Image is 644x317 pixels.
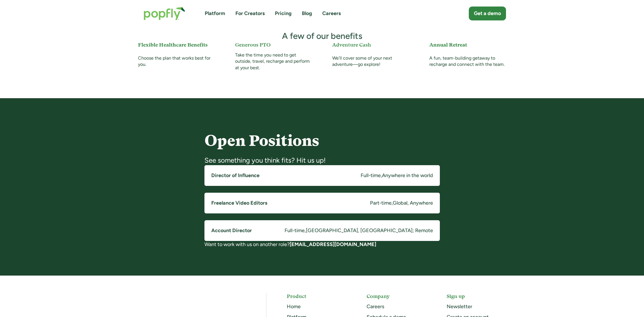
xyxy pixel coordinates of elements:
[235,10,265,17] a: For Creators
[204,241,440,248] div: Want to work with us on another role?
[205,10,225,17] a: Platform
[204,165,440,186] a: Director of InfluenceFull-time,Anywhere in the world
[211,227,252,234] h5: Account Director
[474,10,501,17] div: Get a demo
[447,293,506,300] h5: Sign up
[370,200,392,207] div: Part-time
[381,172,382,179] div: ,
[306,227,433,234] div: [GEOGRAPHIC_DATA], [GEOGRAPHIC_DATA]; Remote
[322,10,341,17] a: Careers
[332,41,409,51] h5: Adventure Cash
[429,42,467,48] strong: Annual Retreat
[285,227,305,234] div: Full-time
[138,1,191,26] a: home
[447,303,472,310] a: Newsletter
[305,227,306,234] div: ,
[367,303,384,310] a: Careers
[138,55,215,71] div: Choose the plan that works best for you.
[382,172,433,179] div: Anywhere in the world
[235,41,312,48] h5: Generous PTO
[392,200,393,207] div: ,
[287,293,346,300] h5: Product
[204,156,440,165] div: See something you think fits? Hit us up!
[429,55,506,71] div: A fun, team-building getaway to recharge and connect with the team.
[302,10,312,17] a: Blog
[332,55,409,71] div: We’ll cover some of your next adventure—go explore!
[469,7,506,20] a: Get a demo
[290,241,376,247] a: [EMAIL_ADDRESS][DOMAIN_NAME]
[287,303,301,310] a: Home
[275,10,292,17] a: Pricing
[204,193,440,213] a: Freelance Video EditorsPart-time,Global, Anywhere
[367,293,426,300] h5: Company
[211,172,260,179] h5: Director of Influence
[235,52,312,71] div: Take the time you need to get outside, travel, recharge and perform at your best.
[204,220,440,241] a: Account DirectorFull-time,[GEOGRAPHIC_DATA], [GEOGRAPHIC_DATA]; Remote
[138,42,208,48] strong: Flexible Healthcare Benefits
[211,200,267,207] h5: Freelance Video Editors
[361,172,381,179] div: Full-time
[393,200,433,207] div: Global, Anywhere
[282,31,362,41] h3: A few of our benefits
[204,132,440,149] h4: Open Positions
